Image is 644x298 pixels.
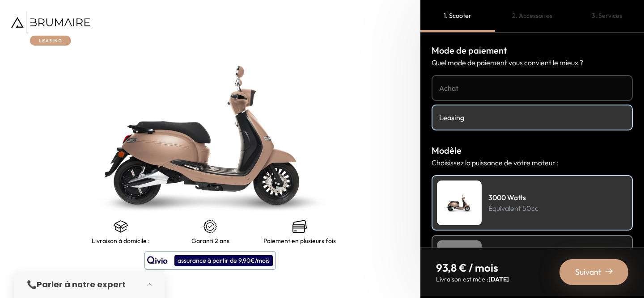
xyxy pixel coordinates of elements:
span: Suivant [575,266,602,278]
img: Brumaire Leasing [11,11,90,46]
p: Livraison à domicile : [92,237,150,244]
h4: 3000 Watts [488,192,538,203]
h4: Leasing [439,112,625,123]
p: Garanti 2 ans [191,237,229,244]
p: Équivalent 50cc [488,203,538,214]
h3: Mode de paiement [432,44,633,57]
h4: Achat [439,83,625,93]
span: [DATE] [488,275,509,283]
div: assurance à partir de 9,90€/mois [174,255,273,266]
img: logo qivio [147,255,168,266]
h3: Modèle [432,144,633,157]
img: Scooter Leasing [437,180,482,225]
img: shipping.png [114,219,128,234]
img: credit-cards.png [292,219,307,234]
img: certificat-de-garantie.png [203,219,217,234]
button: assurance à partir de 9,90€/mois [144,251,276,270]
p: Choisissez la puissance de votre moteur : [432,157,633,168]
img: right-arrow-2.png [606,268,613,275]
p: Quel mode de paiement vous convient le mieux ? [432,57,633,68]
img: Scooter Leasing [437,240,482,285]
p: Livraison estimée : [436,275,509,284]
p: Paiement en plusieurs fois [263,237,336,244]
a: Achat [432,75,633,101]
p: 93,8 € / mois [436,260,509,275]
